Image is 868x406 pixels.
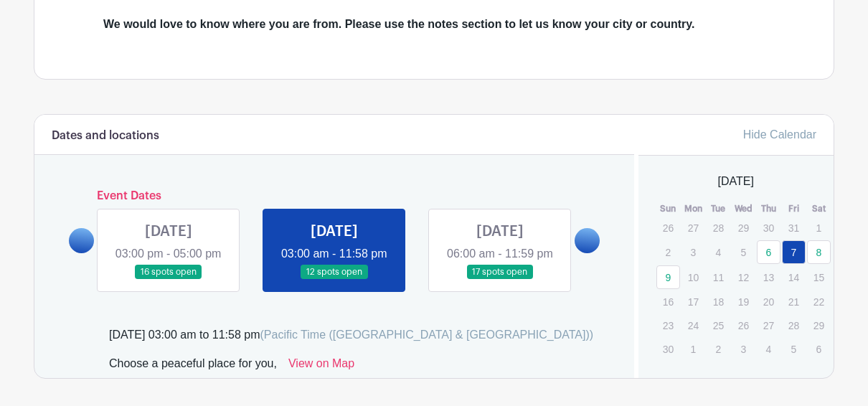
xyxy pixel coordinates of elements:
div: [DATE] 03:00 am to 11:58 pm [109,326,593,344]
p: 1 [681,338,705,360]
p: 3 [681,241,705,263]
p: 6 [807,338,831,360]
a: 8 [807,240,831,264]
a: View on Map [288,355,354,378]
p: 31 [782,217,806,239]
strong: We would love to know where you are from. Please use the notes section to let us know your city o... [103,18,694,30]
p: 26 [732,314,755,336]
th: Mon [681,202,706,216]
p: 30 [757,217,780,239]
p: 28 [707,217,730,239]
p: 10 [681,266,705,288]
p: 29 [807,314,831,336]
th: Wed [731,202,756,216]
p: 28 [782,314,806,336]
p: 20 [757,291,780,313]
a: 9 [656,265,680,289]
p: 15 [807,266,831,288]
p: 13 [757,266,780,288]
p: 3 [732,338,755,360]
p: 29 [732,217,755,239]
p: 17 [681,291,705,313]
p: 27 [757,314,780,336]
p: 24 [681,314,705,336]
p: 25 [707,314,730,336]
p: 22 [807,291,831,313]
p: 30 [656,338,680,360]
p: 23 [656,314,680,336]
p: 4 [757,338,780,360]
a: 6 [757,240,780,264]
th: Sun [656,202,681,216]
th: Sat [806,202,831,216]
p: 2 [707,338,730,360]
p: 11 [707,266,730,288]
span: [DATE] [718,173,754,190]
p: 16 [656,291,680,313]
p: 27 [681,217,705,239]
p: 1 [807,217,831,239]
a: Hide Calendar [743,128,816,141]
p: 14 [782,266,806,288]
a: 7 [782,240,806,264]
p: 4 [707,241,730,263]
p: 26 [656,217,680,239]
th: Tue [706,202,731,216]
div: Choose a peaceful place for you, [109,355,277,378]
h6: Dates and locations [52,129,159,143]
p: 19 [732,291,755,313]
th: Fri [781,202,806,216]
span: (Pacific Time ([GEOGRAPHIC_DATA] & [GEOGRAPHIC_DATA])) [260,329,593,341]
p: 2 [656,241,680,263]
p: 21 [782,291,806,313]
h6: Event Dates [94,189,575,203]
th: Thu [756,202,781,216]
p: 18 [707,291,730,313]
p: 12 [732,266,755,288]
p: 5 [732,241,755,263]
p: 5 [782,338,806,360]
